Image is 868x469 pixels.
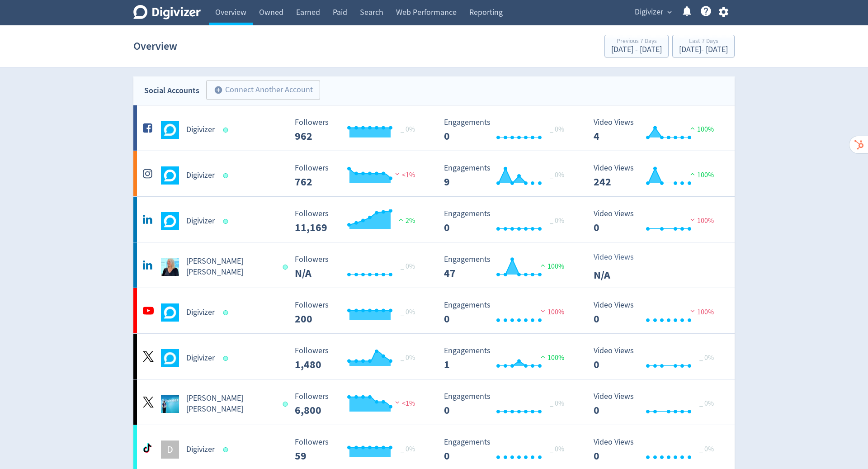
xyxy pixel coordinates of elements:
[538,308,564,317] span: 100%
[688,216,714,225] span: 100%
[635,5,663,19] span: Digivizer
[401,308,415,317] span: _ 0%
[133,242,735,288] a: Emma Lo Russo undefined[PERSON_NAME] [PERSON_NAME] Followers N/A Followers N/A _ 0% Engagements 4...
[223,128,231,133] span: Data last synced: 15 Sep 2025, 7:01am (AEST)
[393,171,415,180] span: <1%
[550,125,564,134] span: _ 0%
[594,267,646,283] p: N/A
[688,171,697,177] img: positive-performance.svg
[665,8,674,16] span: expand_more
[133,32,177,61] h1: Overview
[401,445,415,454] span: _ 0%
[133,197,735,242] a: Digivizer undefinedDigivizer Followers 11,169 Followers 11,169 2% Engagements 0 Engagements 0 _ 0...
[439,209,575,233] svg: Engagements 0
[589,301,725,325] svg: Video Views 0
[439,392,575,416] svg: Engagements 0
[396,216,406,223] img: positive-performance.svg
[688,308,697,314] img: negative-performance.svg
[186,444,215,455] h5: Digivizer
[699,399,714,408] span: _ 0%
[538,262,547,269] img: positive-performance.svg
[290,438,426,462] svg: Followers 59
[589,438,725,462] svg: Video Views 0
[611,46,662,54] div: [DATE] - [DATE]
[144,84,199,97] div: Social Accounts
[186,307,215,318] h5: Digivizer
[439,438,575,462] svg: Engagements 0
[223,173,231,178] span: Data last synced: 15 Sep 2025, 7:01am (AEST)
[133,379,735,425] a: Emma Lo Russo undefined[PERSON_NAME] [PERSON_NAME] Followers 6,800 Followers 6,800 <1% Engagement...
[186,256,274,278] h5: [PERSON_NAME] [PERSON_NAME]
[186,216,215,227] h5: Digivizer
[283,402,290,407] span: Data last synced: 15 Sep 2025, 8:03am (AEST)
[538,308,547,314] img: negative-performance.svg
[393,399,402,406] img: negative-performance.svg
[439,255,575,279] svg: Engagements 47
[688,216,697,223] img: negative-performance.svg
[133,288,735,333] a: Digivizer undefinedDigivizer Followers 200 Followers 200 _ 0% Engagements 0 Engagements 0 100% Vi...
[538,353,547,360] img: positive-performance.svg
[290,301,426,325] svg: Followers 200
[393,399,415,408] span: <1%
[688,308,714,317] span: 100%
[688,125,714,134] span: 100%
[589,392,725,416] svg: Video Views 0
[161,212,179,230] img: Digivizer undefined
[161,121,179,139] img: Digivizer undefined
[161,395,179,413] img: Emma Lo Russo undefined
[538,353,564,362] span: 100%
[133,151,735,196] a: Digivizer undefinedDigivizer Followers 762 Followers 762 <1% Engagements 9 Engagements 9 _ 0% Vid...
[161,258,179,276] img: Emma Lo Russo undefined
[199,81,320,100] a: Connect Another Account
[611,38,662,46] div: Previous 7 Days
[672,35,735,57] button: Last 7 Days[DATE]- [DATE]
[699,353,714,362] span: _ 0%
[186,170,215,181] h5: Digivizer
[396,216,415,225] span: 2%
[223,447,231,452] span: Data last synced: 15 Sep 2025, 6:01am (AEST)
[290,118,426,142] svg: Followers 962
[290,164,426,188] svg: Followers 762
[604,35,669,57] button: Previous 7 Days[DATE] - [DATE]
[439,118,575,142] svg: Engagements 0
[290,346,426,370] svg: Followers 1,480
[688,125,697,132] img: positive-performance.svg
[290,255,426,279] svg: Followers N/A
[401,262,415,271] span: _ 0%
[401,353,415,362] span: _ 0%
[550,445,564,454] span: _ 0%
[401,125,415,134] span: _ 0%
[290,209,426,233] svg: Followers 11,169
[133,334,735,379] a: Digivizer undefinedDigivizer Followers 1,480 Followers 1,480 _ 0% Engagements 1 Engagements 1 100...
[538,262,564,271] span: 100%
[439,164,575,188] svg: Engagements 9
[594,251,646,263] p: Video Views
[632,5,674,19] button: Digivizer
[161,441,179,459] div: D
[186,353,215,364] h5: Digivizer
[223,310,231,315] span: Data last synced: 15 Sep 2025, 12:02am (AEST)
[133,105,735,151] a: Digivizer undefinedDigivizer Followers 962 Followers 962 _ 0% Engagements 0 Engagements 0 _ 0% Vi...
[161,303,179,322] img: Digivizer undefined
[214,85,223,95] span: add_circle
[290,392,426,416] svg: Followers 6,800
[589,209,725,233] svg: Video Views 0
[550,399,564,408] span: _ 0%
[223,356,231,361] span: Data last synced: 14 Sep 2025, 3:02pm (AEST)
[550,171,564,180] span: _ 0%
[550,216,564,225] span: _ 0%
[161,166,179,185] img: Digivizer undefined
[206,80,320,100] button: Connect Another Account
[393,171,402,177] img: negative-performance.svg
[589,346,725,370] svg: Video Views 0
[699,445,714,454] span: _ 0%
[679,46,728,54] div: [DATE] - [DATE]
[589,118,725,142] svg: Video Views 4
[283,265,290,270] span: Data last synced: 15 Sep 2025, 4:01am (AEST)
[186,124,215,135] h5: Digivizer
[186,393,274,415] h5: [PERSON_NAME] [PERSON_NAME]
[439,301,575,325] svg: Engagements 0
[161,349,179,367] img: Digivizer undefined
[439,346,575,370] svg: Engagements 1
[223,219,231,224] span: Data last synced: 15 Sep 2025, 10:41am (AEST)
